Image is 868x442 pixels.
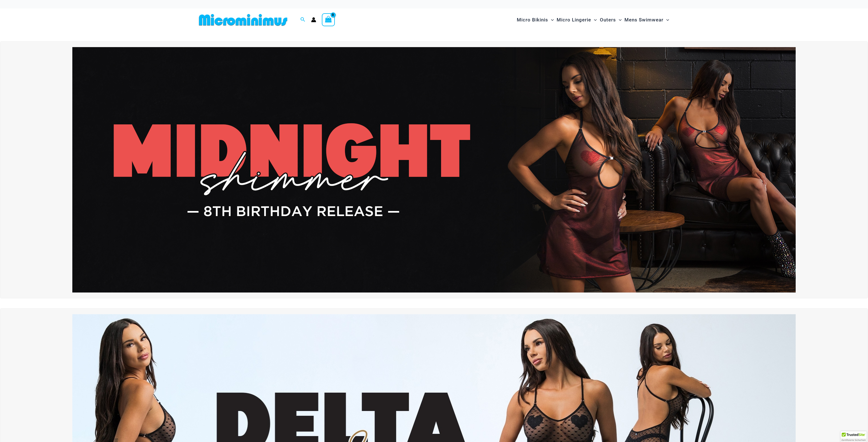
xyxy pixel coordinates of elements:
[623,11,670,28] a: Mens SwimwearMenu ToggleMenu Toggle
[598,11,623,28] a: OutersMenu ToggleMenu Toggle
[557,13,591,27] span: Micro Lingerie
[616,13,622,27] span: Menu Toggle
[515,10,671,29] nav: Site Navigation
[517,13,548,27] span: Micro Bikinis
[311,17,316,22] a: Account icon link
[663,13,669,27] span: Menu Toggle
[841,431,867,442] div: TrustedSite Certified
[548,13,554,27] span: Menu Toggle
[515,11,555,28] a: Micro BikinisMenu ToggleMenu Toggle
[624,13,663,27] span: Mens Swimwear
[555,11,598,28] a: Micro LingerieMenu ToggleMenu Toggle
[322,13,335,26] a: View Shopping Cart, empty
[300,16,305,23] a: Search icon link
[72,47,796,293] img: Midnight Shimmer Red Dress
[591,13,597,27] span: Menu Toggle
[600,13,616,27] span: Outers
[197,14,290,26] img: MM SHOP LOGO FLAT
